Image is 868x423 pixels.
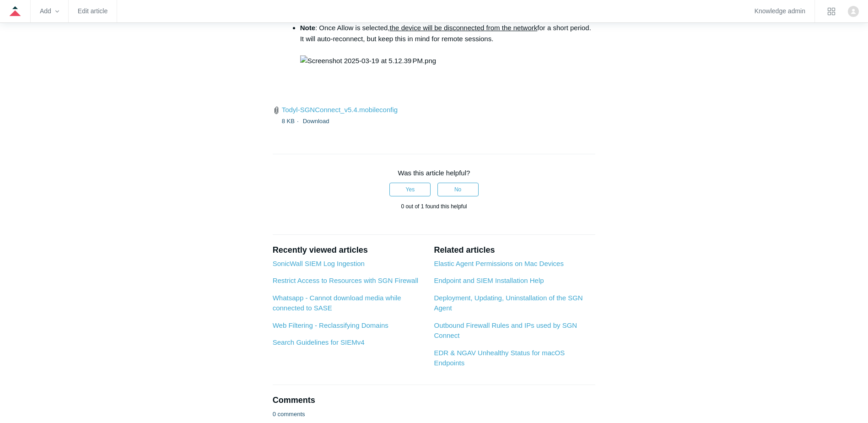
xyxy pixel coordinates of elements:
a: Knowledge admin [755,9,805,14]
zd-hc-trigger: Click your profile icon to open the profile menu [848,6,859,17]
a: Web Filtering - Reclassifying Domains [273,321,388,329]
a: Todyl-SGNConnect_v5.4.mobileconfig [282,106,398,114]
img: Screenshot 2025-03-19 at 5.12.39 PM.png [300,55,436,66]
a: Download [303,118,329,125]
li: : Once Allow is selected, for a short period. It will auto-reconnect, but keep this in mind for r... [300,22,596,66]
a: Whatsapp - Cannot download media while connected to SASE [273,294,401,312]
span: 0 out of 1 found this helpful [401,203,467,210]
img: user avatar [848,6,859,17]
a: Search Guidelines for SIEMv4 [273,338,365,346]
p: 0 comments [273,410,305,419]
h2: Comments [273,394,596,407]
a: Elastic Agent Permissions on Mac Devices [434,260,563,267]
a: Outbound Firewall Rules and IPs used by SGN Connect [434,321,577,340]
li: When the following prompt appears, select [291,11,596,66]
span: the device will be disconnected from the network [390,24,538,32]
button: This article was helpful [389,183,431,196]
a: EDR & NGAV Unhealthy Status for macOS Endpoints [434,349,565,367]
strong: Note [300,24,315,32]
span: 8 KB [282,118,301,125]
button: This article was not helpful [437,183,479,196]
a: Endpoint and SIEM Installation Help [434,277,544,284]
a: Edit article [78,9,108,14]
a: SonicWall SIEM Log Ingestion [273,260,365,267]
zd-hc-trigger: Add [40,9,59,14]
a: Deployment, Updating, Uninstallation of the SGN Agent [434,294,582,312]
a: Restrict Access to Resources with SGN Firewall [273,277,418,284]
h2: Recently viewed articles [273,244,425,256]
h2: Related articles [434,244,595,256]
span: Was this article helpful? [398,169,470,177]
